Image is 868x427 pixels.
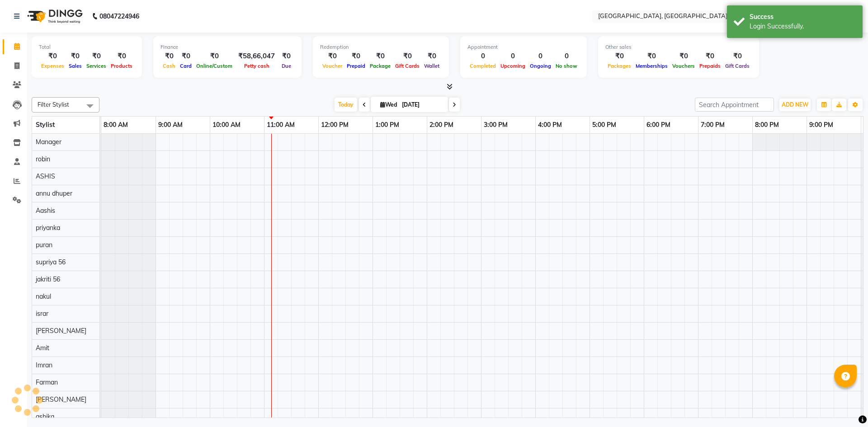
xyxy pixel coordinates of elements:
span: jakriti 56 [36,275,60,283]
div: ₹0 [670,51,697,61]
span: Services [84,63,108,69]
div: ₹0 [84,51,108,61]
span: Card [178,63,194,69]
span: Wallet [422,63,442,69]
span: ADD NEW [782,101,808,108]
div: ₹0 [633,51,670,61]
div: ₹0 [393,51,422,61]
a: 8:00 PM [753,118,781,131]
a: 11:00 AM [264,118,297,131]
span: Amit [36,344,49,352]
a: 12:00 PM [319,118,351,131]
span: israr [36,310,48,318]
a: 5:00 PM [590,118,618,131]
div: Finance [160,43,294,51]
div: 0 [528,51,553,61]
button: ADD NEW [779,99,811,111]
span: No show [553,63,580,69]
div: ₹0 [39,51,66,61]
span: Package [368,63,393,69]
span: Imran [36,361,52,369]
span: Due [279,63,293,69]
div: ₹0 [723,51,752,61]
div: ₹0 [605,51,633,61]
div: ₹0 [194,51,235,61]
span: Completed [467,63,498,69]
div: ₹0 [368,51,393,61]
span: Manager [36,138,61,146]
span: Filter Stylist [38,101,69,108]
span: Sales [66,63,84,69]
a: 9:00 PM [807,118,835,131]
div: ₹58,66,047 [235,51,278,61]
div: Login Successfully. [750,22,856,31]
span: Memberships [633,63,670,69]
input: 2025-09-03 [399,98,444,112]
span: Aashis [36,206,55,215]
input: Search Appointment [695,98,774,112]
div: Appointment [467,43,580,51]
span: Wed [378,101,399,108]
span: annu dhuper [36,189,72,197]
a: 9:00 AM [156,118,185,131]
span: robin [36,155,50,163]
a: 7:00 PM [698,118,727,131]
span: ASHIS [36,172,55,180]
div: ₹0 [108,51,135,61]
span: puran [36,241,52,249]
span: priyanka [36,224,60,232]
span: Ongoing [528,63,553,69]
a: 10:00 AM [210,118,243,131]
div: ₹0 [320,51,344,61]
span: Farman [36,378,58,386]
span: ashika [36,413,54,421]
span: Stylist [36,121,55,129]
span: supriya 56 [36,258,66,266]
div: Total [39,43,135,51]
span: Prepaids [697,63,723,69]
span: Expenses [39,63,66,69]
div: ₹0 [160,51,178,61]
div: ₹0 [278,51,294,61]
span: Packages [605,63,633,69]
div: ₹0 [178,51,194,61]
a: 2:00 PM [427,118,456,131]
div: ₹0 [66,51,84,61]
b: 08047224946 [99,4,139,29]
div: ₹0 [344,51,368,61]
span: [PERSON_NAME] [36,395,86,404]
span: Upcoming [498,63,528,69]
span: Gift Cards [723,63,752,69]
span: Online/Custom [194,63,235,69]
a: 4:00 PM [536,118,564,131]
div: ₹0 [422,51,442,61]
div: Success [750,12,856,22]
a: 1:00 PM [373,118,401,131]
span: Vouchers [670,63,697,69]
span: nakul [36,292,51,300]
span: [PERSON_NAME] [36,327,86,335]
span: Cash [160,63,178,69]
span: Gift Cards [393,63,422,69]
img: logo [23,4,85,29]
span: Products [108,63,135,69]
span: Prepaid [344,63,368,69]
div: Redemption [320,43,442,51]
div: 0 [498,51,528,61]
div: 0 [553,51,580,61]
a: 8:00 AM [101,118,130,131]
div: 0 [467,51,498,61]
div: ₹0 [697,51,723,61]
a: 3:00 PM [481,118,510,131]
a: 6:00 PM [644,118,673,131]
span: Petty cash [242,63,272,69]
span: Voucher [320,63,344,69]
span: Today [335,98,357,112]
div: Other sales [605,43,752,51]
